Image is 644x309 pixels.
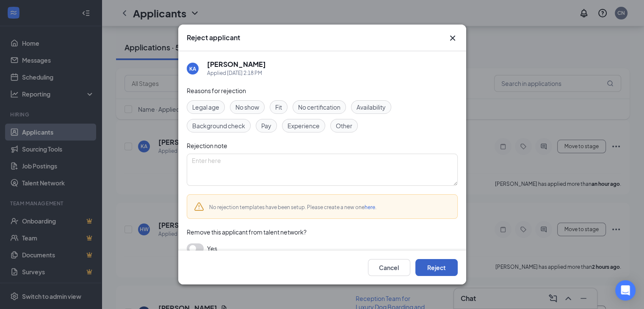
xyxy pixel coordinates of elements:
span: Experience [287,121,320,130]
span: Reasons for rejection [187,87,246,94]
span: Legal age [192,102,219,112]
span: Pay [261,121,271,130]
h5: [PERSON_NAME] [207,60,266,69]
span: Fit [275,102,282,112]
div: Applied [DATE] 2:18 PM [207,69,266,77]
span: Yes [207,243,217,254]
span: Background check [192,121,245,130]
button: Close [448,33,458,43]
span: Other [336,121,352,130]
svg: Cross [448,33,458,43]
a: here [365,204,375,210]
div: Open Intercom Messenger [615,280,636,301]
span: Availability [357,102,386,112]
h3: Reject applicant [187,33,240,42]
span: No show [235,102,259,112]
div: KA [189,65,196,72]
button: Reject [415,259,458,276]
button: Cancel [368,259,410,276]
span: No rejection templates have been setup. Please create a new one . [209,204,376,210]
svg: Warning [194,201,204,212]
span: Remove this applicant from talent network? [187,228,307,236]
span: Rejection note [187,142,227,149]
span: No certification [298,102,340,112]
